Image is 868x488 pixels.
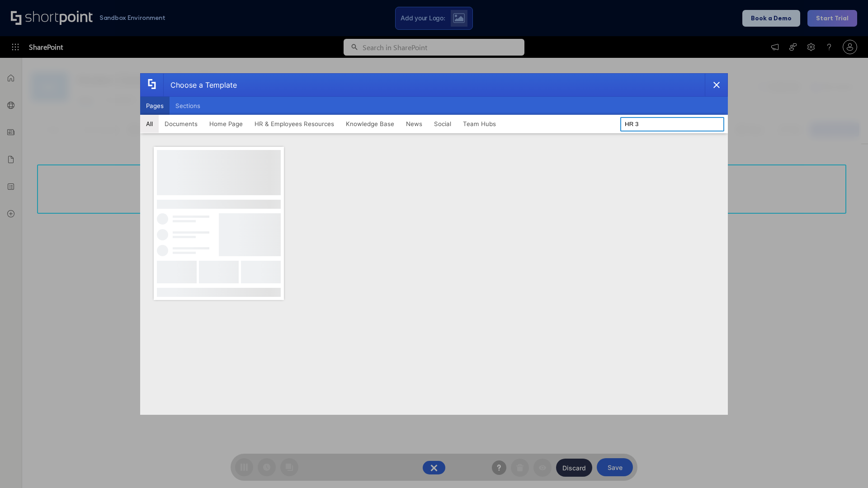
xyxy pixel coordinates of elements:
[428,115,457,133] button: Social
[249,115,340,133] button: HR & Employees Resources
[340,115,400,133] button: Knowledge Base
[400,115,428,133] button: News
[823,445,868,488] iframe: Chat Widget
[140,97,170,115] button: Pages
[140,73,728,415] div: template selector
[620,117,724,131] input: Search
[170,97,206,115] button: Sections
[140,115,159,133] button: All
[457,115,502,133] button: Team Hubs
[163,74,237,96] div: Choose a Template
[203,115,249,133] button: Home Page
[159,115,203,133] button: Documents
